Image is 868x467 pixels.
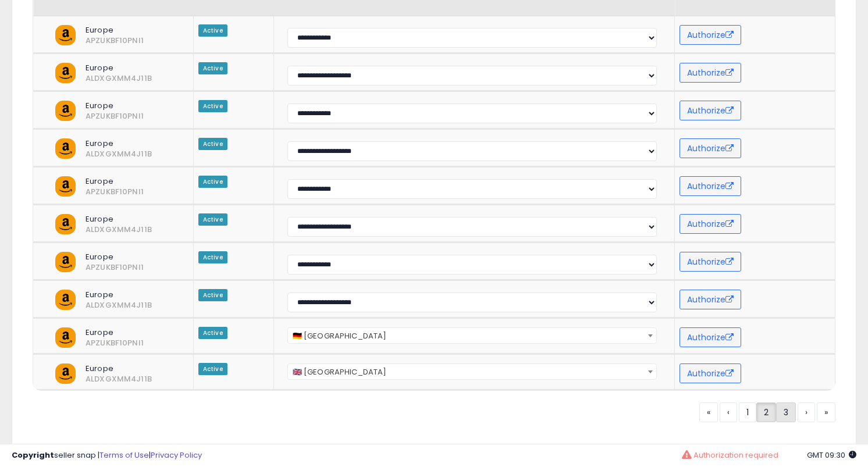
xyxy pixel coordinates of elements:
strong: Copyright [12,450,54,461]
span: Europe [77,138,167,149]
button: Authorize [680,327,741,347]
button: Authorize [680,363,741,383]
span: Active [198,327,227,339]
button: Authorize [680,252,741,272]
button: Authorize [680,176,741,196]
a: Terms of Use [99,450,149,461]
img: amazon.png [55,363,76,384]
span: Active [198,176,227,188]
span: APZUKBF10PNI1 [77,338,94,348]
span: Europe [77,101,167,111]
span: Europe [77,176,167,187]
span: » [824,407,828,418]
img: amazon.png [55,214,76,234]
img: amazon.png [55,252,76,272]
span: ALDXGXMM4J11B [77,149,94,159]
span: Europe [77,252,167,262]
img: amazon.png [55,138,76,159]
span: Europe [77,290,167,300]
span: Active [198,213,227,226]
img: amazon.png [55,63,76,83]
button: Authorize [680,290,741,309]
a: 2 [756,402,776,422]
a: 3 [776,402,796,422]
a: Privacy Policy [151,450,202,461]
span: APZUKBF10PNI1 [77,262,94,273]
span: 2025-08-17 09:30 GMT [807,450,856,461]
button: Authorize [680,214,741,234]
img: amazon.png [55,25,76,45]
div: seller snap | | [12,450,202,461]
span: ‹ [727,407,730,418]
button: Authorize [680,138,741,158]
span: › [805,407,807,418]
img: amazon.png [55,327,76,348]
span: Europe [77,25,167,35]
span: ALDXGXMM4J11B [77,300,94,311]
span: Europe [77,63,167,73]
span: 🇩🇪 Germany [287,327,657,344]
span: APZUKBF10PNI1 [77,111,94,122]
button: Authorize [680,63,741,83]
span: Active [198,363,227,375]
img: amazon.png [55,176,76,197]
span: ALDXGXMM4J11B [77,224,94,235]
span: Active [198,24,227,37]
span: Active [198,289,227,301]
img: amazon.png [55,290,76,310]
a: 1 [739,402,756,422]
span: Active [198,100,227,112]
span: APZUKBF10PNI1 [77,187,94,197]
img: amazon.png [55,101,76,121]
span: Active [198,251,227,263]
button: Authorize [680,25,741,45]
span: 🇩🇪 Germany [288,328,657,344]
span: « [707,407,710,418]
span: Europe [77,214,167,224]
span: APZUKBF10PNI1 [77,35,94,46]
span: Active [198,62,227,74]
span: Europe [77,363,167,374]
span: Active [198,138,227,150]
span: ALDXGXMM4J11B [77,73,94,84]
span: Authorization required [693,450,778,461]
span: 🇬🇧 United Kingdom [288,364,657,380]
span: Europe [77,327,167,338]
span: ALDXGXMM4J11B [77,374,94,384]
span: 🇬🇧 United Kingdom [287,363,657,380]
button: Authorize [680,101,741,120]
